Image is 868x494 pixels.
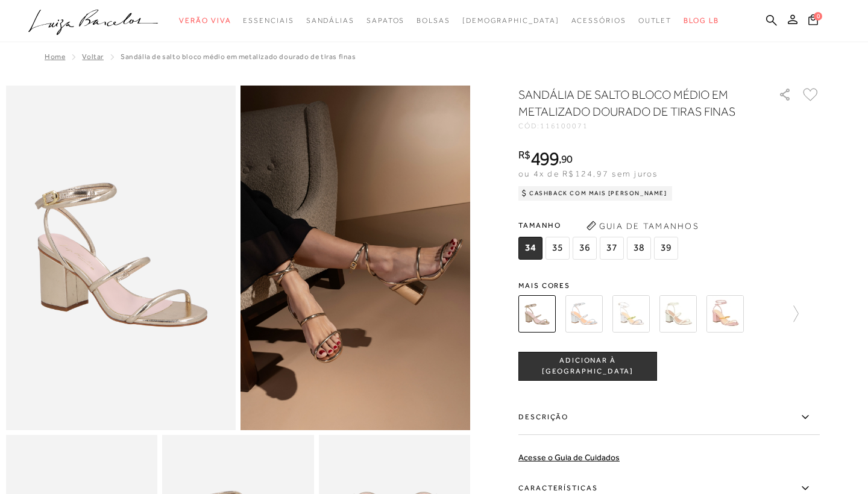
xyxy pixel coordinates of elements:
[565,295,603,333] img: SANDÁLIA DE SALTO BLOCO MÉDIO EM METALIZADO PRATA DE TIRAS FINAS
[654,237,678,260] span: 39
[600,237,624,260] span: 37
[417,10,450,32] a: categoryNavScreenReaderText
[518,237,542,260] span: 34
[638,16,672,25] span: Outlet
[121,52,356,61] span: SANDÁLIA DE SALTO BLOCO MÉDIO EM METALIZADO DOURADO DE TIRAS FINAS
[518,295,556,333] img: SANDÁLIA DE SALTO BLOCO MÉDIO EM METALIZADO DOURADO DE TIRAS FINAS
[659,295,697,333] img: SANDÁLIA DE SALTO MÉDIO EM VERNIZ OFF WHITE
[627,237,651,260] span: 38
[684,16,719,25] span: BLOG LB
[571,16,626,25] span: Acessórios
[638,10,672,32] a: categoryNavScreenReaderText
[546,237,570,260] span: 35
[306,16,354,25] span: Sandálias
[684,10,719,32] a: BLOG LB
[366,10,404,32] a: categoryNavScreenReaderText
[518,86,744,120] h1: SANDÁLIA DE SALTO BLOCO MÉDIO EM METALIZADO DOURADO DE TIRAS FINAS
[417,16,450,25] span: Bolsas
[573,237,597,260] span: 36
[179,16,231,25] span: Verão Viva
[243,10,294,32] a: categoryNavScreenReaderText
[571,10,626,32] a: categoryNavScreenReaderText
[519,355,656,377] span: ADICIONAR À [GEOGRAPHIC_DATA]
[518,452,620,462] a: Acesse o Guia de Cuidados
[540,122,588,130] span: 116100071
[82,52,104,61] a: Voltar
[518,352,657,381] button: ADICIONAR À [GEOGRAPHIC_DATA]
[559,154,573,164] i: ,
[561,152,573,165] span: 90
[706,295,744,333] img: SANDÁLIA SALTO MÉDIO ROSÉ
[530,148,559,169] span: 499
[518,282,820,289] span: Mais cores
[462,16,559,25] span: [DEMOGRAPHIC_DATA]
[462,10,559,32] a: noSubCategoriesText
[612,295,650,333] img: SANDÁLIA DE SALTO MÉDIO EM METALIZADO PRATA MULTICOR
[518,186,672,201] div: Cashback com Mais [PERSON_NAME]
[243,16,294,25] span: Essenciais
[241,86,470,430] img: image
[518,169,658,178] span: ou 4x de R$124,97 sem juros
[518,122,759,130] div: CÓD:
[518,400,820,435] label: Descrição
[306,10,354,32] a: categoryNavScreenReaderText
[518,216,681,234] span: Tamanho
[45,52,65,61] a: Home
[179,10,231,32] a: categoryNavScreenReaderText
[582,216,703,236] button: Guia de Tamanhos
[518,149,530,160] i: R$
[366,16,404,25] span: Sapatos
[6,86,236,430] img: image
[805,13,822,30] button: 0
[814,12,822,20] span: 0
